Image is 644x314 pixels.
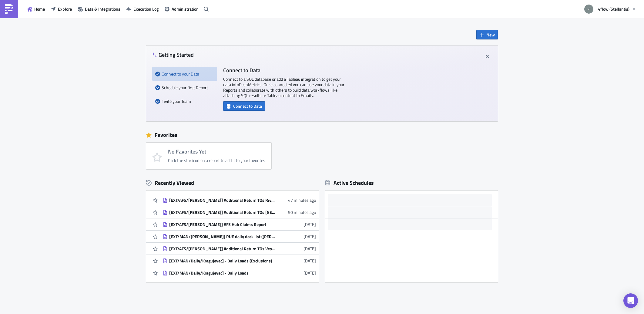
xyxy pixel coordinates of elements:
button: New [476,30,498,39]
p: Connect to a SQL database or add a Tableau integration to get your data into PushMetrics . Once c... [223,76,344,98]
div: Favorites [146,130,498,140]
span: Data & Integrations [85,6,120,12]
div: [EXT/AFS/[PERSON_NAME]] Additional Return TOs Rivalta [169,198,275,203]
div: [EXT/AFS/[PERSON_NAME]] Additional Return TOs Vesoul (EU Hubs) [169,246,275,252]
time: 2025-09-01T09:00:58Z [288,209,316,215]
a: [EXT/AFS/[PERSON_NAME]] Additional Return TOs Rivalta47 minutes ago [163,194,316,206]
a: [EXT/MAN/Daily/Kragujevac] - Daily Loads (Exclusions)[DATE] [163,255,316,267]
h4: Getting Started [152,52,194,58]
span: Home [34,6,45,12]
span: New [486,32,495,38]
button: Administration [162,4,202,14]
img: PushMetrics [4,4,14,14]
time: 2025-08-27T06:50:15Z [304,258,316,264]
span: Connect to Data [233,103,262,109]
a: [EXT/MAN/Daily/Kragujevac] - Daily Loads[DATE] [163,267,316,279]
h4: Connect to Data [223,67,344,73]
button: Explore [48,4,75,14]
span: Explore [58,6,72,12]
div: Active Schedules [325,179,374,186]
button: Execution Log [123,4,162,14]
time: 2025-08-28T14:11:58Z [304,233,316,240]
div: Schedule your first Report [155,81,214,94]
a: [EXT/AFS/[PERSON_NAME]] AFS Hub Claims Report[DATE] [163,218,316,230]
span: Execution Log [133,6,159,12]
img: Avatar [584,4,594,14]
button: Connect to Data [223,101,265,111]
time: 2025-08-28T11:48:59Z [304,245,316,252]
time: 2025-08-27T06:49:17Z [304,270,316,276]
div: [EXT/AFS/[PERSON_NAME]] AFS Hub Claims Report [169,222,275,227]
time: 2025-09-01T09:03:39Z [288,197,316,203]
div: [EXT/MAN/Daily/Kragujevac] - Daily Loads [169,270,275,276]
h4: No Favorites Yet [168,149,265,155]
div: Invite your Team [155,94,214,108]
div: [EXT/AFS/[PERSON_NAME]] Additional Return TOs [GEOGRAPHIC_DATA] [169,210,275,215]
button: 4flow (Stellantis) [581,2,639,16]
span: 4flow (Stellantis) [598,6,629,12]
button: Home [24,4,48,14]
div: Open Intercom Messenger [623,293,638,308]
a: [EXT/MAN/[PERSON_NAME]] RUE daily dock list ([PERSON_NAME][DATE] [163,231,316,242]
time: 2025-08-29T11:22:00Z [304,221,316,228]
div: [EXT/MAN/[PERSON_NAME]] RUE daily dock list ([PERSON_NAME] [169,234,275,239]
div: Connect to your Data [155,67,214,81]
a: Connect to Data [223,102,265,109]
div: Recently Viewed [146,178,319,187]
div: Click the star icon on a report to add it to your favorites [168,158,265,163]
a: [EXT/AFS/[PERSON_NAME]] Additional Return TOs [GEOGRAPHIC_DATA]50 minutes ago [163,206,316,218]
div: [EXT/MAN/Daily/Kragujevac] - Daily Loads (Exclusions) [169,258,275,264]
a: [EXT/AFS/[PERSON_NAME]] Additional Return TOs Vesoul (EU Hubs)[DATE] [163,243,316,255]
span: Administration [172,6,199,12]
button: Data & Integrations [75,4,123,14]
